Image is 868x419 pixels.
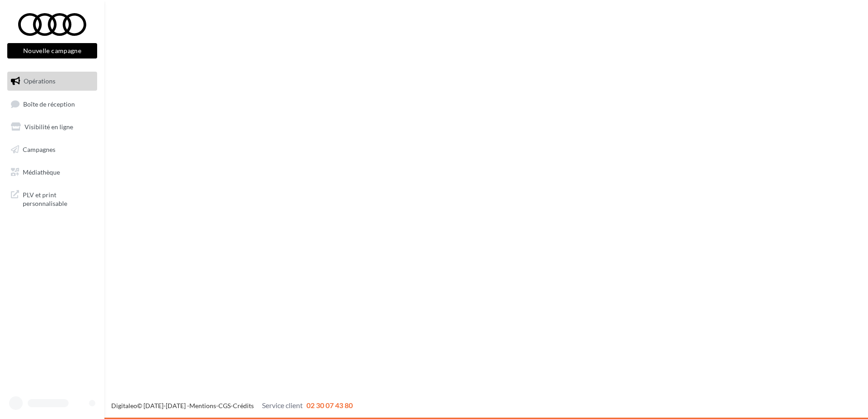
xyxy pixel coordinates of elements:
a: Opérations [5,72,99,91]
span: Médiathèque [23,168,60,175]
span: Campagnes [23,146,55,153]
a: Médiathèque [5,163,99,182]
a: PLV et print personnalisable [5,185,99,212]
span: © [DATE]-[DATE] - - - [111,402,353,409]
button: Nouvelle campagne [7,43,97,58]
span: Visibilité en ligne [25,123,73,131]
a: Mentions [189,402,216,409]
a: CGS [218,402,231,409]
span: Boîte de réception [23,100,75,107]
span: Opérations [24,77,55,85]
a: Boîte de réception [5,94,99,114]
span: PLV et print personnalisable [23,189,94,208]
a: Campagnes [5,140,99,159]
span: Service client [262,401,303,409]
a: Visibilité en ligne [5,117,99,136]
span: 02 30 07 43 80 [306,401,353,409]
a: Digitaleo [111,402,137,409]
a: Crédits [233,402,254,409]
